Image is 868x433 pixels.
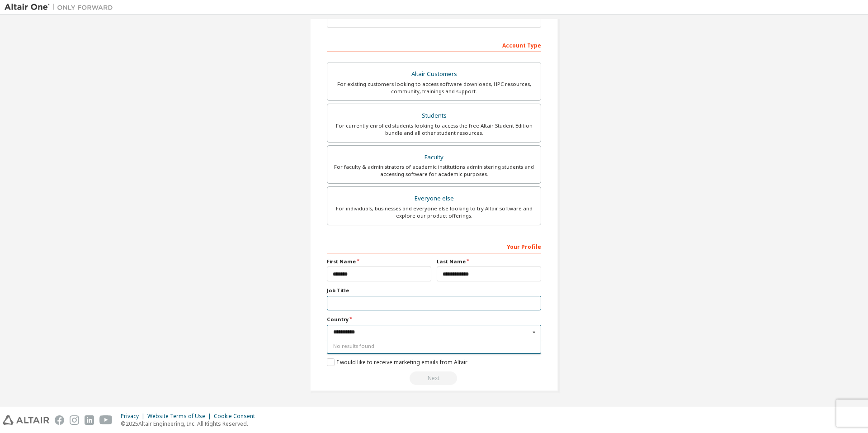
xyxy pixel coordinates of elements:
img: linkedin.svg [85,415,94,425]
div: Everyone else [333,192,535,205]
img: facebook.svg [55,415,64,425]
label: Country [327,316,541,323]
div: Cookie Consent [214,413,260,420]
img: Altair One [5,3,118,12]
label: I would like to receive marketing emails from Altair [327,358,467,366]
div: For faculty & administrators of academic institutions administering students and accessing softwa... [333,163,535,178]
img: youtube.svg [99,415,113,425]
div: For currently enrolled students looking to access the free Altair Student Edition bundle and all ... [333,122,535,137]
div: Students [333,109,535,122]
label: Job Title [327,287,541,294]
div: Faculty [333,151,535,164]
div: Your Profile [327,239,541,253]
label: Last Name [437,258,541,265]
div: No results found. [327,339,541,353]
div: For existing customers looking to access software downloads, HPC resources, community, trainings ... [333,81,535,95]
label: First Name [327,258,431,265]
div: Read and acccept EULA to continue [327,371,541,385]
div: Website Terms of Use [147,413,214,420]
div: Privacy [121,413,147,420]
img: altair_logo.svg [3,415,49,425]
p: © 2025 Altair Engineering, Inc. All Rights Reserved. [121,420,260,428]
div: For individuals, businesses and everyone else looking to try Altair software and explore our prod... [333,205,535,219]
div: Account Type [327,38,541,52]
img: instagram.svg [70,415,79,425]
div: Altair Customers [333,68,535,81]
